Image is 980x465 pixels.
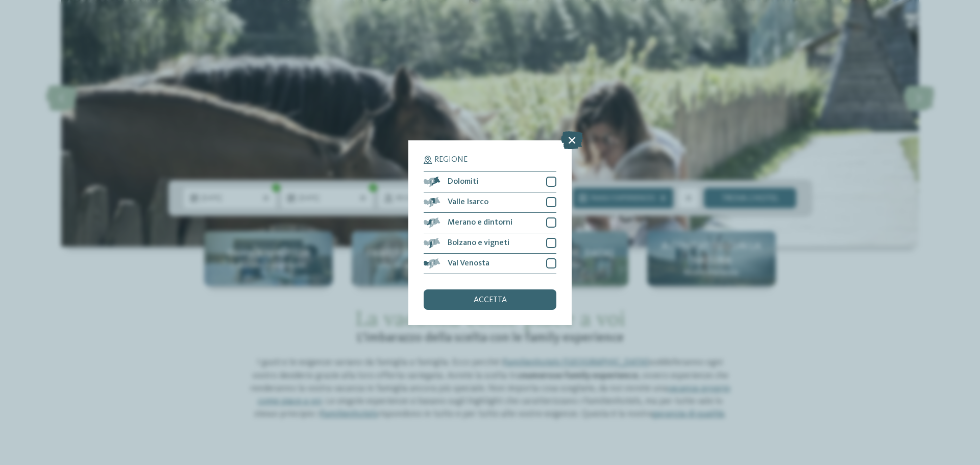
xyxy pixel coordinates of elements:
span: Valle Isarco [448,198,488,206]
span: Bolzano e vigneti [448,239,509,247]
span: Regione [434,156,468,164]
span: Merano e dintorni [448,218,512,227]
span: Val Venosta [448,259,489,267]
span: Dolomiti [448,178,478,186]
span: accetta [474,296,507,304]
